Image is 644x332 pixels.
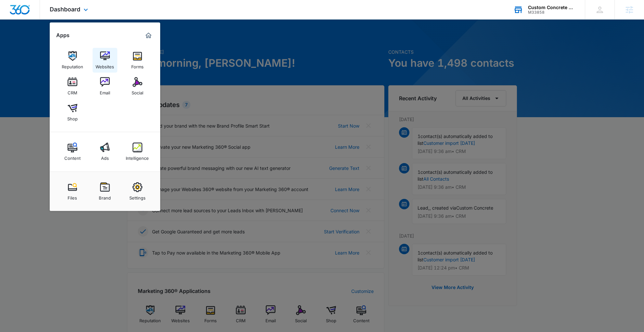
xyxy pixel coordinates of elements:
[125,48,150,73] a: Forms
[60,139,85,164] a: Content
[68,87,77,95] div: CRM
[131,61,144,69] div: Forms
[60,100,85,125] a: Shop
[93,139,117,164] a: Ads
[60,74,85,99] a: CRM
[126,152,149,161] div: Intelligence
[125,179,150,204] a: Settings
[60,48,85,73] a: Reputation
[62,61,83,69] div: Reputation
[132,87,143,95] div: Social
[93,179,117,204] a: Brand
[64,152,81,161] div: Content
[56,32,70,38] h2: Apps
[67,113,78,121] div: Shop
[143,30,154,41] a: Marketing 360® Dashboard
[528,10,575,15] div: account id
[125,139,150,164] a: Intelligence
[129,192,146,201] div: Settings
[93,48,117,73] a: Websites
[125,74,150,99] a: Social
[60,179,85,204] a: Files
[68,192,77,201] div: Files
[528,5,575,10] div: account name
[96,61,114,69] div: Websites
[50,6,80,13] span: Dashboard
[99,192,111,201] div: Brand
[100,87,110,95] div: Email
[93,74,117,99] a: Email
[101,152,109,161] div: Ads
